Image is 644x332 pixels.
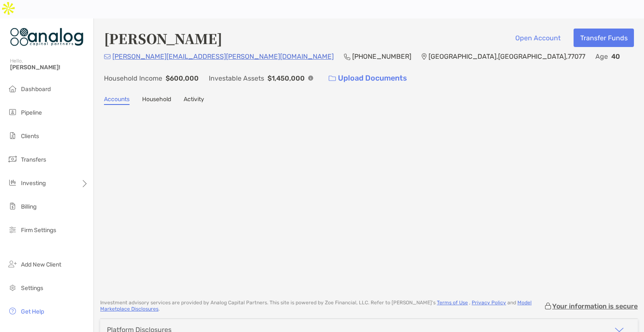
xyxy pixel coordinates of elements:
img: firm-settings icon [8,225,18,235]
img: get-help icon [8,306,18,316]
img: add_new_client icon [8,259,18,269]
p: Household Income [104,73,162,84]
span: Get Help [21,308,44,315]
a: Terms of Use [437,300,468,306]
h4: [PERSON_NAME] [104,29,222,48]
span: Firm Settings [21,227,56,234]
a: Household [142,96,171,105]
p: Investable Assets [209,73,264,84]
p: [PHONE_NUMBER] [352,51,411,62]
p: $600,000 [166,73,199,84]
img: Phone Icon [344,53,351,60]
img: transfers icon [8,154,18,164]
p: Your information is secure [552,302,638,310]
img: Email Icon [104,54,111,59]
p: $1,450,000 [267,73,305,84]
img: billing icon [8,201,18,211]
span: Pipeline [21,109,42,116]
a: Privacy Policy [472,300,506,306]
img: investing icon [8,178,18,188]
span: Dashboard [21,86,51,93]
span: Settings [21,285,43,292]
span: Transfers [21,156,46,163]
p: [GEOGRAPHIC_DATA] , [GEOGRAPHIC_DATA] , 77077 [428,51,585,62]
button: Open Account [509,29,567,47]
img: dashboard icon [8,84,18,94]
img: Zoe Logo [10,22,83,52]
img: Location Icon [421,53,427,60]
img: button icon [329,76,336,81]
img: clients icon [8,131,18,141]
p: Investment advisory services are provided by Analog Capital Partners . This site is powered by Zo... [100,300,544,312]
span: Investing [21,180,46,187]
a: Accounts [104,96,130,105]
img: pipeline icon [8,107,18,117]
a: Activity [184,96,204,105]
p: [PERSON_NAME][EMAIL_ADDRESS][PERSON_NAME][DOMAIN_NAME] [112,51,334,62]
span: Clients [21,133,39,140]
a: Upload Documents [323,69,413,87]
img: settings icon [8,282,18,293]
span: Add New Client [21,261,61,268]
span: Billing [21,203,36,210]
a: Model Marketplace Disclosures [100,300,532,312]
img: Info Icon [308,76,313,81]
button: Transfer Funds [574,29,634,47]
p: Age [595,51,608,62]
p: 40 [611,51,620,62]
span: [PERSON_NAME]! [10,64,88,71]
